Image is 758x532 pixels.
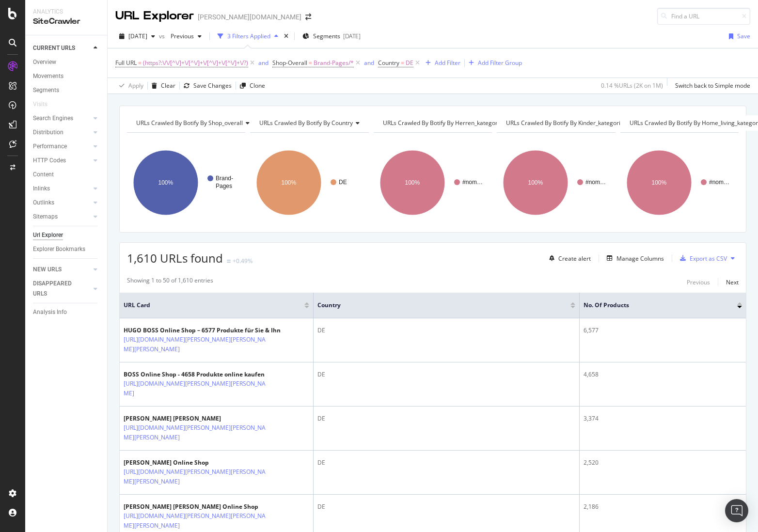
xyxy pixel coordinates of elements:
a: [URL][DOMAIN_NAME][PERSON_NAME][PERSON_NAME][PERSON_NAME] [124,423,267,442]
div: DE [317,458,575,467]
svg: A chart. [374,141,491,225]
a: [URL][DOMAIN_NAME][PERSON_NAME][PERSON_NAME][PERSON_NAME] [124,335,267,354]
div: Overview [33,57,56,67]
span: = [309,59,312,67]
div: DE [317,326,575,335]
div: URL Explorer [115,8,194,24]
a: DISAPPEARED URLS [33,279,91,299]
a: Inlinks [33,184,91,194]
div: Showing 1 to 50 of 1,610 entries [127,276,213,288]
text: 100% [528,179,543,186]
div: Manage Columns [616,254,664,263]
div: Create alert [558,254,591,263]
text: 100% [651,179,666,186]
div: Performance [33,141,67,152]
button: Next [726,276,739,288]
a: Content [33,170,100,180]
div: Analytics [33,8,99,16]
a: Analysis Info [33,307,100,317]
svg: A chart. [620,141,738,225]
div: +0.49% [233,257,253,265]
h4: URLs Crawled By Botify By country [257,115,367,131]
a: [URL][DOMAIN_NAME][PERSON_NAME][PERSON_NAME][PERSON_NAME] [124,511,267,531]
text: #nom… [462,179,483,186]
span: (https?:\/\/[^\/]+\/[^\/]+\/[^\/]+\/[^\/]+\/?) [143,56,248,70]
div: Inlinks [33,184,50,194]
a: Visits [33,99,57,110]
button: Apply [115,78,143,94]
span: = [138,59,142,67]
div: DE [317,414,575,423]
svg: A chart. [497,141,614,225]
div: Url Explorer [33,230,63,240]
text: 100% [405,179,420,186]
div: Next [726,278,739,286]
text: #nom… [585,179,606,186]
a: Explorer Bookmarks [33,244,100,254]
span: URLs Crawled By Botify By country [259,119,353,127]
input: Find a URL [657,8,750,25]
div: Clone [250,81,265,90]
div: Apply [128,81,143,90]
button: Manage Columns [603,252,664,264]
button: Save Changes [180,78,232,94]
div: [PERSON_NAME] [PERSON_NAME] Online Shop [124,502,309,511]
span: Shop-Overall [272,59,307,67]
text: 100% [282,179,297,186]
div: times [282,31,290,41]
div: DE [317,502,575,511]
div: and [364,59,374,67]
button: Add Filter Group [465,57,522,69]
button: Add Filter [422,57,460,69]
a: NEW URLS [33,265,91,275]
span: DE [406,56,413,70]
span: Full URL [115,59,137,67]
div: Save Changes [193,81,232,90]
span: Brand-Pages/* [314,56,354,70]
a: Performance [33,141,91,152]
a: Search Engines [33,113,91,124]
button: [DATE] [115,29,159,44]
text: Brand- [216,175,233,182]
button: Clear [148,78,175,94]
span: URL Card [124,301,302,310]
a: [URL][DOMAIN_NAME][PERSON_NAME][PERSON_NAME][PERSON_NAME] [124,467,267,486]
a: Overview [33,57,100,67]
div: CURRENT URLS [33,43,75,53]
span: = [401,59,404,67]
button: Previous [167,29,205,44]
span: Segments [313,32,340,40]
a: Sitemaps [33,212,91,222]
div: Movements [33,71,63,81]
span: Country [317,301,556,310]
button: and [364,58,374,67]
div: BOSS Online Shop - 4658 Produkte online kaufen [124,370,309,379]
span: 2025 Aug. 18th [128,32,147,40]
div: Switch back to Simple mode [675,81,750,90]
span: Country [378,59,399,67]
div: Explorer Bookmarks [33,244,85,254]
h4: URLs Crawled By Botify By shop_overall [134,115,257,131]
div: Sitemaps [33,212,58,222]
h4: URLs Crawled By Botify By kinder_kategorien [504,115,642,131]
div: Segments [33,85,59,95]
a: Url Explorer [33,230,100,240]
button: Export as CSV [676,250,727,266]
a: Segments [33,85,100,95]
div: 2,520 [584,458,742,467]
a: Movements [33,71,100,81]
div: Analysis Info [33,307,67,317]
div: SiteCrawler [33,16,99,27]
text: #nom… [709,179,729,186]
div: HTTP Codes [33,156,66,166]
div: [PERSON_NAME][DOMAIN_NAME] [198,12,301,22]
div: DE [317,370,575,379]
div: 0.14 % URLs ( 2K on 1M ) [601,81,663,90]
a: Distribution [33,127,91,138]
div: 2,186 [584,502,742,511]
div: DISAPPEARED URLS [33,279,82,299]
span: Previous [167,32,194,40]
button: Segments[DATE] [299,29,364,44]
